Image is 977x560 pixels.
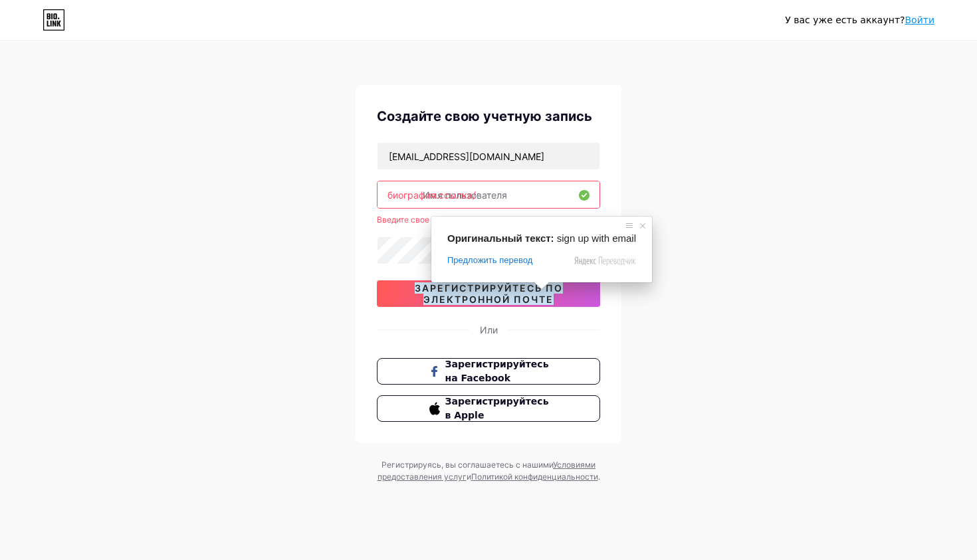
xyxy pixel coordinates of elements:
[377,395,600,422] button: Зарегистрируйтесь в Apple
[377,108,592,124] ya-tr-span: Создайте свою учетную запись
[598,472,600,482] ya-tr-span: .
[785,15,905,25] ya-tr-span: У вас уже есть аккаунт?
[378,181,599,208] input: Имя пользователя
[377,358,600,385] button: Зарегистрируйтесь на Facebook
[378,143,599,169] input: Электронная почта
[377,280,600,307] button: зарегистрируйтесь по электронной почте
[445,396,549,420] ya-tr-span: Зарегистрируйтесь в Apple
[467,472,471,482] ya-tr-span: и
[377,215,502,225] ya-tr-span: Введите свое имя пользователя
[445,359,549,383] ya-tr-span: Зарегистрируйтесь на Facebook
[381,460,553,470] ya-tr-span: Регистрируясь, вы соглашаетесь с нашими
[471,472,598,482] a: Политикой конфиденциальности
[557,233,636,244] span: sign up with email
[447,233,554,244] span: Оригинальный текст:
[447,254,532,266] span: Предложить перевод
[415,282,563,305] ya-tr-span: зарегистрируйтесь по электронной почте
[480,324,498,335] ya-tr-span: Или
[905,15,934,25] a: Войти
[387,189,476,201] ya-tr-span: биография.ссылка/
